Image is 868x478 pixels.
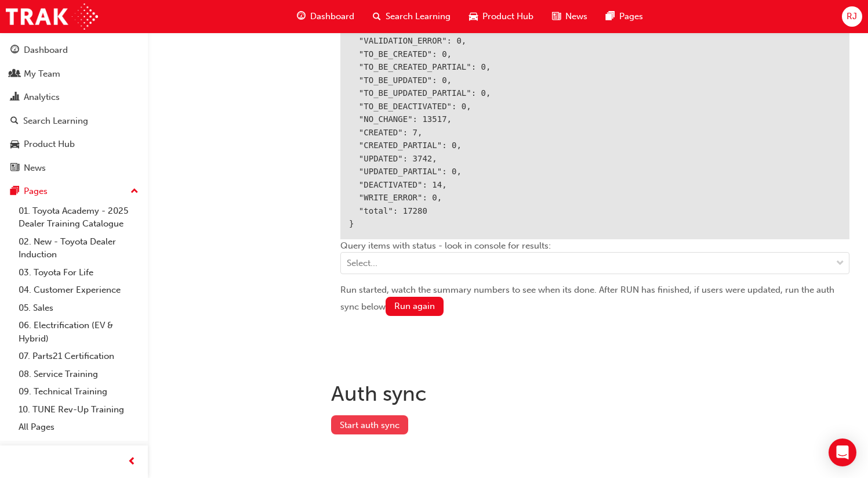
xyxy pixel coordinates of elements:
[386,297,444,316] button: Run again
[14,418,143,436] a: All Pages
[14,401,143,419] a: 10. TUNE Rev-Up Training
[24,91,60,104] div: Analytics
[10,69,19,80] span: people-icon
[10,116,19,127] span: search-icon
[5,63,143,85] a: My Team
[14,383,143,401] a: 09. Technical Training
[847,10,857,23] span: RJ
[297,9,306,24] span: guage-icon
[14,233,143,264] a: 02. New - Toyota Dealer Induction
[606,9,615,24] span: pages-icon
[565,10,587,23] span: News
[24,185,48,198] div: Pages
[14,281,143,299] a: 04. Customer Experience
[5,157,143,179] a: News
[331,415,408,434] button: Start auth sync
[619,10,643,23] span: Pages
[5,87,143,108] a: Analytics
[364,5,460,28] a: search-iconSearch Learning
[10,139,19,150] span: car-icon
[552,9,561,24] span: news-icon
[386,10,451,23] span: Search Learning
[14,264,143,282] a: 03. Toyota For Life
[5,181,143,202] button: Pages
[10,45,19,56] span: guage-icon
[829,439,856,466] div: Open Intercom Messenger
[340,239,849,284] div: Query items with status - look in console for results:
[6,3,98,30] img: Trak
[24,67,60,81] div: My Team
[482,10,533,23] span: Product Hub
[24,44,68,57] div: Dashboard
[310,10,354,23] span: Dashboard
[128,455,136,469] span: prev-icon
[14,202,143,233] a: 01. Toyota Academy - 2025 Dealer Training Catalogue
[5,37,143,181] button: DashboardMy TeamAnalyticsSearch LearningProduct HubNews
[543,5,597,28] a: news-iconNews
[14,299,143,317] a: 05. Sales
[130,184,139,199] span: up-icon
[460,5,543,28] a: car-iconProduct Hub
[24,161,46,175] div: News
[14,317,143,347] a: 06. Electrification (EV & Hybrid)
[597,5,652,28] a: pages-iconPages
[14,365,143,383] a: 08. Service Training
[340,283,849,316] div: Run started, watch the summary numbers to see when its done. After RUN has finished, if users wer...
[373,9,381,24] span: search-icon
[24,138,75,151] div: Product Hub
[5,39,143,61] a: Dashboard
[331,381,859,407] h1: Auth sync
[469,9,478,24] span: car-icon
[23,114,88,128] div: Search Learning
[10,163,19,174] span: news-icon
[5,110,143,132] a: Search Learning
[842,6,862,27] button: RJ
[288,5,364,28] a: guage-iconDashboard
[836,256,844,271] span: down-icon
[347,257,377,270] div: Select...
[10,92,19,103] span: chart-icon
[14,347,143,365] a: 07. Parts21 Certification
[5,134,143,155] a: Product Hub
[10,186,19,197] span: pages-icon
